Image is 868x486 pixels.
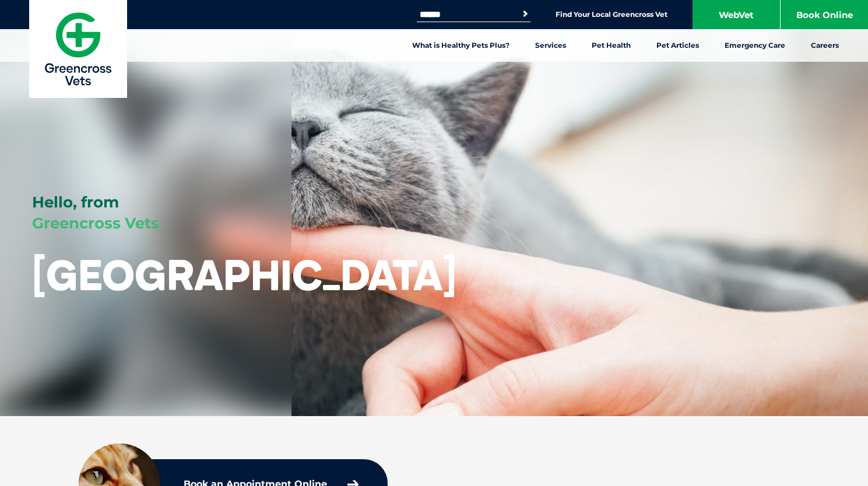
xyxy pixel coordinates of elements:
[556,10,667,19] a: Find Your Local Greencross Vet
[32,252,456,298] h1: [GEOGRAPHIC_DATA]
[644,29,712,62] a: Pet Articles
[798,29,852,62] a: Careers
[32,214,159,233] span: Greencross Vets
[522,29,579,62] a: Services
[712,29,798,62] a: Emergency Care
[399,29,522,62] a: What is Healthy Pets Plus?
[32,193,119,212] span: Hello, from
[519,8,531,20] button: Search
[579,29,644,62] a: Pet Health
